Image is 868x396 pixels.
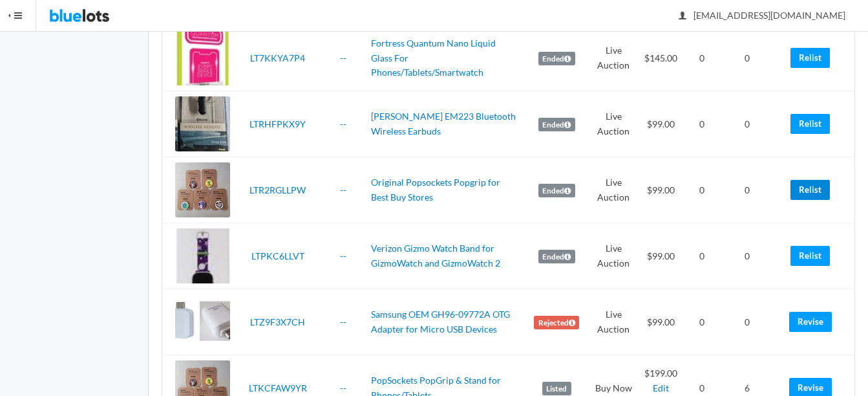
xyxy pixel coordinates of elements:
[590,157,637,223] td: Live Auction
[719,289,774,355] td: 0
[790,246,830,266] a: Relist
[790,180,830,200] a: Relist
[790,48,830,68] a: Relist
[790,114,830,134] a: Relist
[251,250,304,261] a: LTPKC6LLVT
[719,223,774,289] td: 0
[719,157,774,223] td: 0
[538,118,575,132] label: Ended
[590,223,637,289] td: Live Auction
[684,91,719,157] td: 0
[590,91,637,157] td: Live Auction
[676,10,689,23] ion-icon: person
[637,91,684,157] td: $99.00
[340,118,346,129] a: --
[249,118,306,129] a: LTRHFPKX9Y
[637,223,684,289] td: $99.00
[637,289,684,355] td: $99.00
[538,52,575,66] label: Ended
[719,25,774,91] td: 0
[684,223,719,289] td: 0
[590,289,637,355] td: Live Auction
[371,38,496,78] a: Fortress Quantum Nano Liquid Glass For Phones/Tablets/Smartwatch
[250,316,305,327] a: LTZ9F3X7CH
[684,289,719,355] td: 0
[679,10,845,21] span: [EMAIL_ADDRESS][DOMAIN_NAME]
[538,250,575,264] label: Ended
[538,184,575,198] label: Ended
[340,316,346,327] a: --
[250,52,305,63] a: LT7KKYA7P4
[340,250,346,261] a: --
[340,52,346,63] a: --
[719,91,774,157] td: 0
[590,25,637,91] td: Live Auction
[637,157,684,223] td: $99.00
[542,382,571,396] label: Listed
[534,316,579,330] label: Rejected
[637,25,684,91] td: $145.00
[371,111,516,137] a: [PERSON_NAME] EM223 Bluetooth Wireless Earbuds
[371,309,510,335] a: Samsung OEM GH96-09772A OTG Adapter for Micro USB Devices
[684,25,719,91] td: 0
[684,157,719,223] td: 0
[340,184,346,195] a: --
[371,243,500,269] a: Verizon Gizmo Watch Band for GizmoWatch and GizmoWatch 2
[249,184,306,195] a: LTR2RGLLPW
[789,312,832,332] a: Revise
[249,382,307,393] a: LTKCFAW9YR
[371,177,500,203] a: Original Popsockets Popgrip for Best Buy Stores
[340,382,346,393] a: --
